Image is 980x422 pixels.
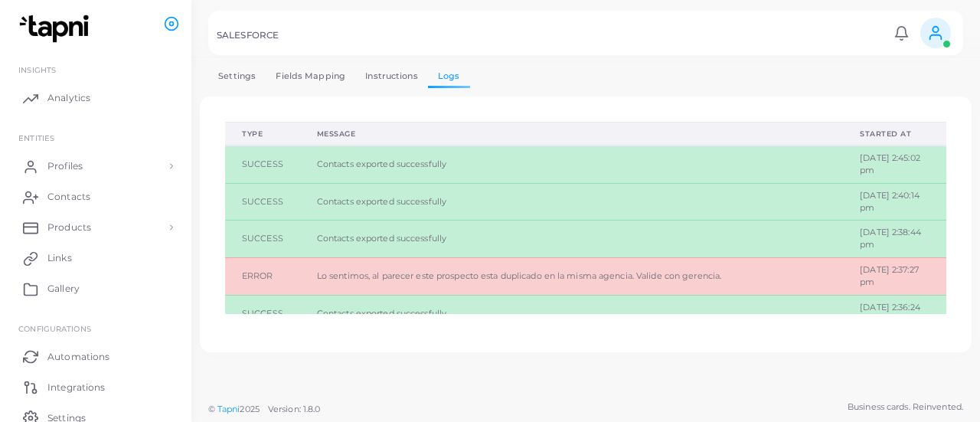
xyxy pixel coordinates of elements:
[240,403,259,416] span: 2025
[843,221,946,258] td: [DATE] 2:38:44 pm
[843,295,946,332] td: [DATE] 2:36:24 pm
[317,308,446,319] span: Contacts exported successfully
[317,233,446,244] span: Contacts exported successfully
[11,212,180,243] a: Products
[217,404,240,414] a: Tapni
[848,401,963,414] span: Business cards. Reinvented.
[317,270,721,281] span: Lo sentimos, al parecer este prospecto esta duplicado en la misma agencia. Valide con gerencia.
[428,65,470,87] a: Logs
[225,295,300,332] td: SUCCESS
[47,282,80,296] span: Gallery
[11,341,180,371] a: Automations
[11,151,180,182] a: Profiles
[217,30,279,41] h5: SALESFORCE
[11,83,180,113] a: Analytics
[225,146,300,183] td: SUCCESS
[47,221,91,234] span: Products
[14,15,99,43] img: logo
[47,350,109,364] span: Automations
[266,65,355,87] a: Fields Mapping
[843,183,946,221] td: [DATE] 2:40:14 pm
[47,190,90,204] span: Contacts
[18,324,91,333] span: Configurations
[47,91,90,105] span: Analytics
[18,65,56,74] span: INSIGHTS
[208,403,320,416] span: ©
[18,133,54,142] span: ENTITIES
[11,273,180,304] a: Gallery
[317,129,826,139] div: Message
[242,129,283,139] div: Type
[268,404,321,414] span: Version: 1.8.0
[11,243,180,273] a: Links
[317,196,446,207] span: Contacts exported successfully
[225,221,300,258] td: SUCCESS
[47,159,83,173] span: Profiles
[225,258,300,296] td: ERROR
[47,381,105,394] span: Integrations
[355,65,428,87] a: Instructions
[317,159,446,169] span: Contacts exported successfully
[47,251,72,265] span: Links
[11,182,180,212] a: Contacts
[11,371,180,402] a: Integrations
[208,65,266,87] a: Settings
[860,129,929,139] div: Started at
[843,258,946,296] td: [DATE] 2:37:27 pm
[225,183,300,221] td: SUCCESS
[843,146,946,183] td: [DATE] 2:45:02 pm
